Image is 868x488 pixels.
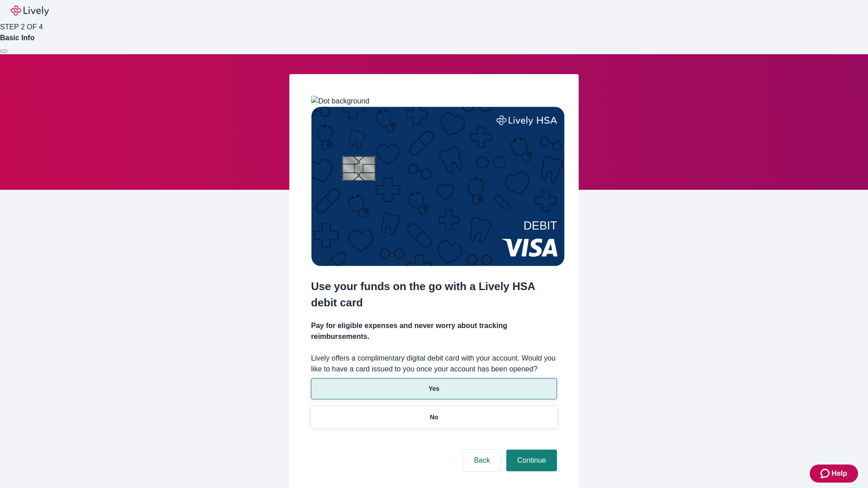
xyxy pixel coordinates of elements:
[821,468,831,479] svg: Zendesk support icon
[311,96,369,107] img: Dot background
[311,278,557,311] h2: Use your funds on the go with a Lively HSA debit card
[311,407,557,428] button: No
[506,450,557,471] button: Continue
[429,384,439,394] p: Yes
[463,450,501,471] button: Back
[311,320,557,342] h4: Pay for eligible expenses and never worry about tracking reimbursements.
[810,465,858,483] button: Zendesk support iconHelp
[11,5,49,16] img: Lively
[430,413,439,422] p: No
[831,468,847,479] span: Help
[311,107,565,266] img: Debit card
[311,353,557,375] label: Lively offers a complimentary digital debit card with your account. Would you like to have a card...
[311,378,557,399] button: Yes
